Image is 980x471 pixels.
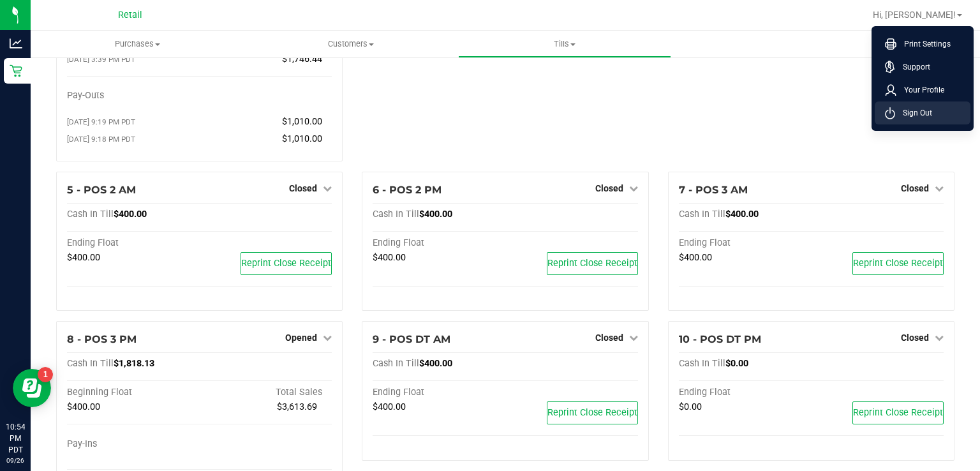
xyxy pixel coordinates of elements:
span: Reprint Close Receipt [853,407,943,418]
span: 10 - POS DT PM [679,333,761,345]
span: 9 - POS DT AM [373,333,450,345]
iframe: Resource center [13,369,51,407]
span: Cash In Till [679,209,725,220]
p: 10:54 PM PDT [6,421,25,456]
span: $400.00 [114,209,147,220]
span: [DATE] 3:39 PM PDT [67,55,135,64]
span: $1,818.13 [114,358,154,369]
span: $400.00 [373,252,406,263]
div: Pay-Ins [67,438,200,450]
span: Purchases [31,38,244,50]
span: [DATE] 9:18 PM PDT [67,135,135,144]
span: $400.00 [419,209,452,220]
span: 7 - POS 3 AM [679,184,748,196]
span: Reprint Close Receipt [547,258,637,269]
span: Cash In Till [67,209,114,220]
div: Ending Float [679,387,812,398]
span: Support [895,61,930,73]
span: $1,746.44 [282,54,322,64]
p: 09/26 [6,456,25,465]
span: Cash In Till [373,358,419,369]
span: Cash In Till [67,358,114,369]
span: $400.00 [419,358,452,369]
div: Ending Float [67,237,200,249]
span: Reprint Close Receipt [241,258,331,269]
div: Pay-Outs [67,90,200,101]
a: Support [885,61,965,73]
span: $400.00 [725,209,759,220]
span: Hi, [PERSON_NAME]! [873,10,956,20]
span: Customers [245,38,457,50]
inline-svg: Retail [10,64,22,77]
span: Closed [289,183,317,193]
div: Ending Float [373,387,505,398]
span: Closed [901,183,929,193]
span: $1,010.00 [282,116,322,127]
span: Your Profile [896,84,944,96]
span: [DATE] 9:19 PM PDT [67,117,135,126]
span: 8 - POS 3 PM [67,333,137,345]
button: Reprint Close Receipt [241,252,332,275]
span: 6 - POS 2 PM [373,184,442,196]
span: Closed [595,333,623,343]
div: Ending Float [679,237,812,249]
span: $0.00 [679,401,702,412]
span: Cash In Till [679,358,725,369]
span: Retail [118,10,142,20]
span: Closed [595,183,623,193]
span: Opened [285,333,317,343]
inline-svg: Analytics [10,37,22,50]
span: Reprint Close Receipt [547,407,637,418]
button: Reprint Close Receipt [547,252,638,275]
span: Cash In Till [373,209,419,220]
span: $1,010.00 [282,133,322,144]
div: Ending Float [373,237,505,249]
button: Reprint Close Receipt [547,401,638,424]
span: $400.00 [679,252,712,263]
button: Reprint Close Receipt [852,252,944,275]
a: Purchases [31,31,244,57]
span: $0.00 [725,358,748,369]
iframe: Resource center unread badge [38,367,53,382]
div: Total Sales [200,387,332,398]
span: 5 - POS 2 AM [67,184,136,196]
a: Tills [458,31,672,57]
span: $3,613.69 [277,401,317,412]
div: Beginning Float [67,387,200,398]
span: Tills [459,38,671,50]
span: $400.00 [67,252,100,263]
span: Reprint Close Receipt [853,258,943,269]
span: Sign Out [895,107,932,119]
button: Reprint Close Receipt [852,401,944,424]
span: Print Settings [896,38,951,50]
a: Customers [244,31,458,57]
span: $400.00 [373,401,406,412]
span: $400.00 [67,401,100,412]
span: Closed [901,333,929,343]
li: Sign Out [875,101,970,124]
